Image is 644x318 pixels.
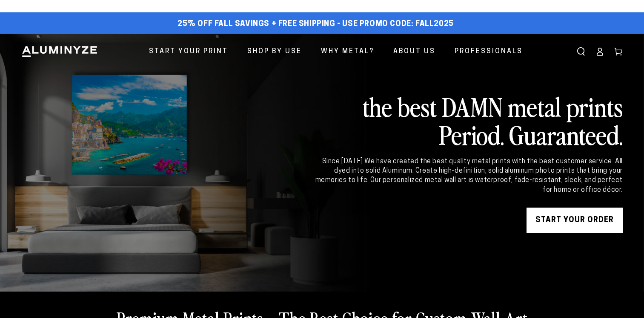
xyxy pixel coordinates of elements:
[177,20,454,29] span: 25% off FALL Savings + Free Shipping - Use Promo Code: FALL2025
[314,92,623,148] h2: the best DAMN metal prints Period. Guaranteed.
[455,46,523,58] span: Professionals
[314,157,623,195] div: Since [DATE] We have created the best quality metal prints with the best customer service. All dy...
[387,40,442,63] a: About Us
[448,40,529,63] a: Professionals
[315,40,381,63] a: Why Metal?
[241,40,308,63] a: Shop By Use
[321,46,374,58] span: Why Metal?
[143,40,235,63] a: Start Your Print
[149,46,228,58] span: Start Your Print
[247,46,302,58] span: Shop By Use
[21,45,98,58] img: Aluminyze
[393,46,435,58] span: About Us
[572,42,590,61] summary: Search our site
[527,208,623,233] a: START YOUR Order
